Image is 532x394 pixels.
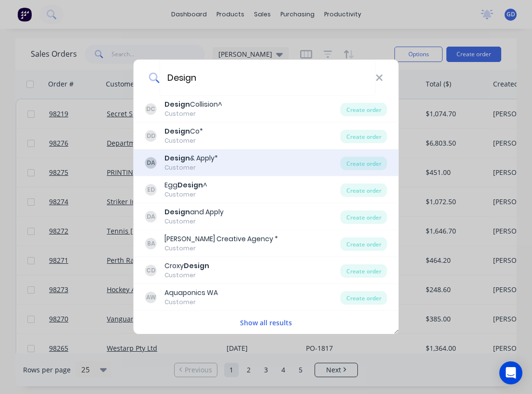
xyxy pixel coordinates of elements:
div: Create order [341,103,387,116]
div: Customer [165,163,218,172]
div: Customer [165,110,222,118]
b: Design [165,153,190,163]
div: Create order [341,157,387,170]
div: BA [145,238,157,249]
div: and Apply [165,207,224,217]
b: Design [165,99,190,109]
div: DA [145,211,157,222]
div: Aquaponics WA [165,288,218,298]
div: Customer [165,271,209,280]
div: AW [145,292,157,303]
div: Create order [341,291,387,305]
button: Show all results [237,317,295,328]
div: DA [145,157,157,169]
div: Create order [341,130,387,143]
div: Customer [165,217,224,226]
div: Collision^ [165,99,222,110]
b: Design [165,207,190,217]
div: Create order [341,184,387,197]
div: DD [145,130,157,142]
div: DC [145,103,157,115]
input: Enter a customer name to create a new order... [159,60,375,96]
b: Design [184,261,209,271]
div: Create order [341,264,387,278]
div: Create order [341,237,387,251]
div: Customer [165,190,207,199]
div: CD [145,265,157,276]
div: Customer [165,298,218,307]
div: ED [145,184,157,196]
div: Open Intercom Messenger [499,361,522,384]
b: Design [177,180,203,190]
div: [PERSON_NAME] Creative Agency * [165,234,278,244]
div: Create order [341,210,387,224]
div: & Apply* [165,153,218,163]
div: Egg ^ [165,180,207,190]
b: Design [165,126,190,136]
div: Customer [165,244,278,253]
div: Customer [165,136,203,145]
div: Croxy [165,261,209,271]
